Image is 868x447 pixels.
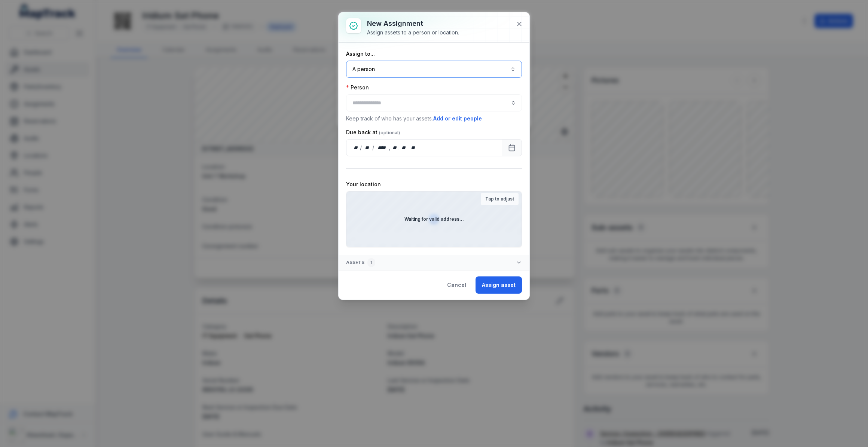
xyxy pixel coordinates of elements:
button: Calendar [502,139,522,156]
button: Assets1 [339,255,529,270]
button: A person [346,61,522,78]
div: 1 [367,258,375,267]
div: month, [363,144,373,151]
p: Keep track of who has your assets. [346,114,522,123]
div: / [360,144,363,151]
label: Person [346,84,369,91]
button: Assign asset [476,276,522,294]
label: Your location [346,181,381,188]
div: year, [375,144,389,151]
strong: Waiting for valid address... [404,216,464,222]
div: Assign assets to a person or location. [367,29,459,36]
div: am/pm, [409,144,418,151]
div: minute, [400,144,408,151]
div: : [398,144,400,151]
label: Assign to... [346,50,375,58]
div: hour, [391,144,398,151]
span: Assets [346,258,375,267]
strong: Tap to adjust [485,196,514,202]
button: Cancel [441,276,473,294]
h3: New assignment [367,18,459,29]
div: day, [352,144,360,151]
div: , [389,144,391,151]
canvas: Map [346,192,522,247]
button: Add or edit people [433,114,482,123]
label: Due back at [346,129,400,136]
div: / [372,144,375,151]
